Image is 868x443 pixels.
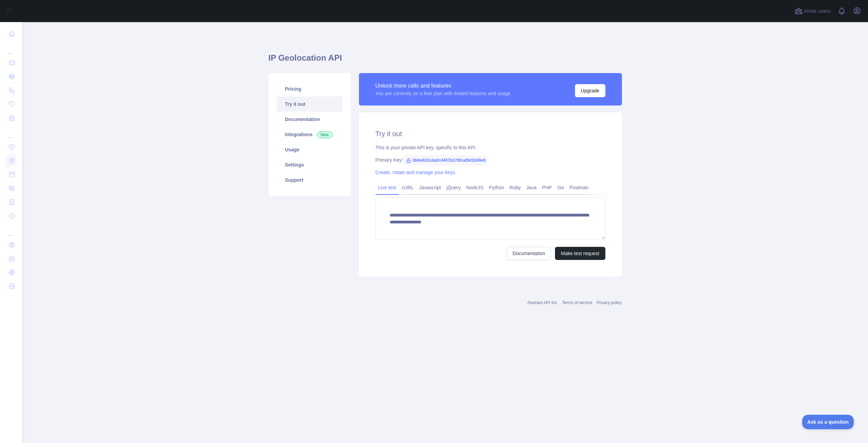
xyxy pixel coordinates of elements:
[527,300,558,305] a: Abstract API Inc.
[277,127,342,142] a: Integrations New
[793,6,832,17] button: Invite users
[403,155,489,165] span: 0b6e622cda2c4437b170fcaf5d1b59e5
[596,300,622,305] a: Privacy policy
[376,90,511,97] div: You are currently on a free plan with limited features and usage
[376,157,605,163] div: Primary Key:
[277,112,342,127] a: Documentation
[562,300,592,305] a: Terms of service
[277,81,342,97] a: Pricing
[6,41,17,55] div: ...
[6,125,17,139] div: ...
[317,131,333,138] span: New
[507,247,551,260] a: Documentation
[269,52,622,69] h1: IP Geolocation API
[575,84,605,97] button: Upgrade
[399,182,417,193] a: cURL
[376,182,399,193] a: Live test
[507,182,524,193] a: Ruby
[555,247,605,260] button: Make test request
[555,182,567,193] a: Go
[539,182,555,193] a: PHP
[804,7,831,15] span: Invite users
[376,82,511,90] div: Unlock more calls and features
[6,223,17,237] div: ...
[444,182,464,193] a: jQuery
[376,170,455,175] a: Create, rotate and manage your keys
[277,157,342,172] a: Settings
[464,182,486,193] a: NodeJS
[486,182,507,193] a: Python
[524,182,539,193] a: Java
[376,144,605,151] div: This is your private API key, specific to this API.
[376,129,605,139] h2: Try it out
[277,142,342,157] a: Usage
[277,172,342,188] a: Support
[567,182,591,193] a: Postman
[802,415,854,429] iframe: Toggle Customer Support
[277,97,342,112] a: Try it out
[417,182,444,193] a: Javascript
